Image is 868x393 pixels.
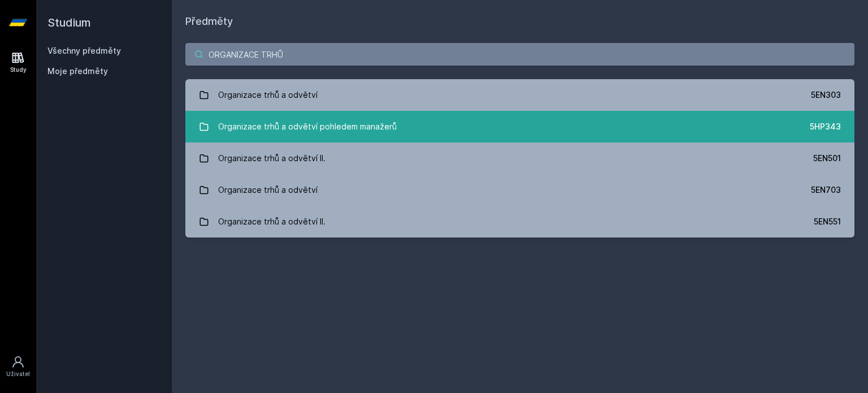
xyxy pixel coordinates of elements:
[218,179,318,201] div: Organizace trhů a odvětví
[6,370,30,378] div: Uživatel
[185,174,854,206] a: Organizace trhů a odvětví 5EN703
[10,66,27,74] div: Study
[47,66,108,77] span: Moje předměty
[814,216,841,227] div: 5EN551
[185,206,854,237] a: Organizace trhů a odvětví II. 5EN551
[218,210,325,233] div: Organizace trhů a odvětví II.
[185,79,854,111] a: Organizace trhů a odvětví 5EN303
[810,121,841,132] div: 5HP343
[2,45,34,80] a: Study
[47,46,121,55] a: Všechny předměty
[218,115,397,138] div: Organizace trhů a odvětví pohledem manažerů
[811,89,841,101] div: 5EN303
[185,14,854,29] h1: Předměty
[185,43,854,66] input: Název nebo ident předmětu…
[185,142,854,174] a: Organizace trhů a odvětví II. 5EN501
[811,184,841,196] div: 5EN703
[185,111,854,142] a: Organizace trhů a odvětví pohledem manažerů 5HP343
[218,84,318,106] div: Organizace trhů a odvětví
[2,349,34,384] a: Uživatel
[813,153,841,164] div: 5EN501
[218,147,325,170] div: Organizace trhů a odvětví II.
